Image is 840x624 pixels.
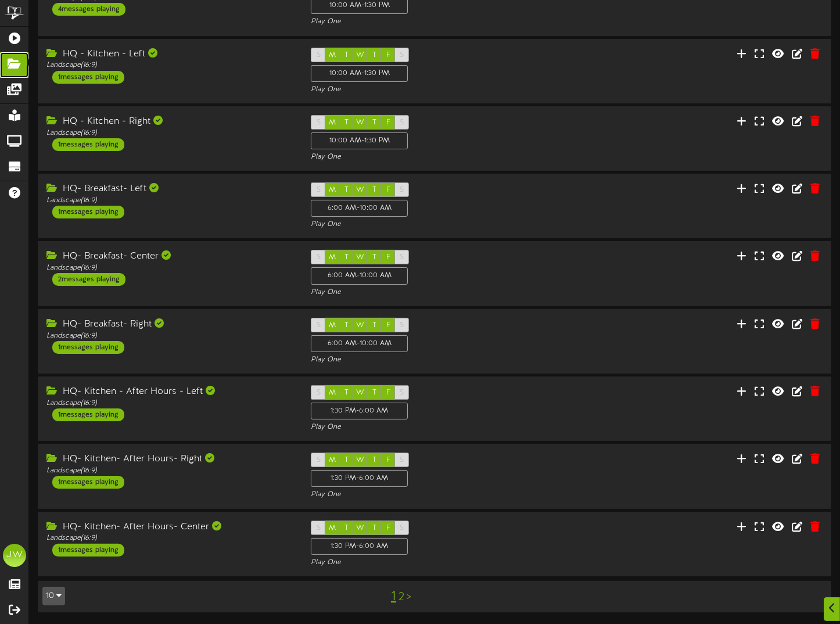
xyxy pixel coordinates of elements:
span: S [317,321,321,329]
span: F [386,389,390,397]
div: Landscape ( 16:9 ) [46,263,293,273]
div: 1 messages playing [52,206,124,218]
span: S [400,524,404,532]
div: Landscape ( 16:9 ) [46,196,293,206]
div: Play One [311,288,558,297]
span: S [400,119,404,127]
div: 6:00 AM - 10:00 AM [311,335,408,352]
a: > [407,591,411,604]
div: HQ- Kitchen- After Hours- Right [46,453,293,466]
div: 10:00 AM - 1:30 PM [311,65,408,82]
span: F [386,51,390,59]
div: 6:00 AM - 10:00 AM [311,267,408,284]
div: Play One [311,17,558,27]
div: 1 messages playing [52,138,124,151]
span: T [344,321,349,329]
span: T [372,186,376,194]
div: Play One [311,85,558,95]
span: W [356,119,364,127]
span: W [356,186,364,194]
a: 1 [391,589,396,604]
span: W [356,524,364,532]
span: S [400,253,404,261]
div: HQ- Kitchen - After Hours - Left [46,385,293,399]
span: T [372,524,376,532]
span: M [329,253,336,261]
span: S [400,321,404,329]
div: Landscape ( 16:9 ) [46,399,293,408]
span: F [386,119,390,127]
div: Landscape ( 16:9 ) [46,60,293,70]
span: T [372,389,376,397]
div: HQ- Breakfast- Center [46,250,293,263]
span: T [372,51,376,59]
span: F [386,524,390,532]
span: T [372,119,376,127]
div: Landscape ( 16:9 ) [46,466,293,476]
span: W [356,253,364,261]
div: 1:30 PM - 6:00 AM [311,470,408,487]
div: HQ- Kitchen- After Hours- Center [46,521,293,534]
div: Landscape ( 16:9 ) [46,533,293,543]
span: M [329,321,336,329]
div: 2 messages playing [52,273,125,286]
div: HQ- Breakfast- Left [46,182,293,196]
div: Play One [311,490,558,500]
a: 2 [399,591,404,604]
div: HQ- Breakfast- Right [46,318,293,331]
span: S [400,389,404,397]
span: F [386,456,390,464]
span: W [356,389,364,397]
span: S [317,456,321,464]
span: T [372,456,376,464]
span: S [317,119,321,127]
span: T [344,51,349,59]
div: JW [3,544,26,567]
span: S [317,186,321,194]
span: T [344,186,349,194]
button: 10 [42,587,65,605]
span: T [372,321,376,329]
span: M [329,456,336,464]
div: 6:00 AM - 10:00 AM [311,200,408,217]
span: M [329,524,336,532]
span: S [317,253,321,261]
div: Play One [311,558,558,568]
div: 4 messages playing [52,3,125,16]
div: Play One [311,220,558,229]
span: T [344,253,349,261]
span: M [329,389,336,397]
span: F [386,186,390,194]
span: W [356,51,364,59]
div: 10:00 AM - 1:30 PM [311,132,408,149]
div: 1:30 PM - 6:00 AM [311,403,408,419]
span: M [329,119,336,127]
div: Play One [311,422,558,432]
div: 1 messages playing [52,341,124,354]
span: M [329,51,336,59]
div: 1:30 PM - 6:00 AM [311,538,408,555]
div: Play One [311,355,558,365]
span: S [400,456,404,464]
div: 1 messages playing [52,544,124,557]
span: W [356,456,364,464]
span: T [344,119,349,127]
span: F [386,253,390,261]
span: T [344,389,349,397]
span: S [317,389,321,397]
span: M [329,186,336,194]
div: Landscape ( 16:9 ) [46,331,293,341]
div: 1 messages playing [52,71,124,84]
span: S [400,51,404,59]
div: 1 messages playing [52,408,124,421]
div: Play One [311,152,558,162]
div: Landscape ( 16:9 ) [46,128,293,138]
span: W [356,321,364,329]
span: S [317,51,321,59]
span: S [400,186,404,194]
div: 1 messages playing [52,476,124,489]
span: F [386,321,390,329]
div: HQ - Kitchen - Right [46,115,293,128]
span: T [344,456,349,464]
span: S [317,524,321,532]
